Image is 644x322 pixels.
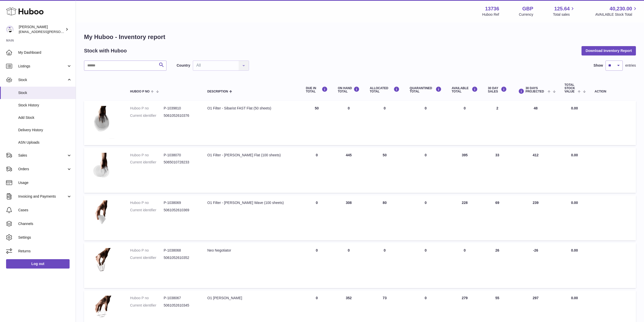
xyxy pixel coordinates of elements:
dt: Current identifier [130,255,164,260]
span: Add Stock [18,115,72,120]
h1: My Huboo - Inventory report [84,33,636,41]
span: 0.00 [571,106,578,110]
span: Invoicing and Payments [18,194,67,199]
div: O1 Filter - [PERSON_NAME] Wave (100 sheets) [207,200,296,205]
td: 412 [512,148,559,193]
dd: P-1038069 [164,200,197,205]
td: 69 [483,195,512,240]
dt: Huboo P no [130,153,164,158]
td: 0 [333,243,365,288]
td: 0 [333,101,365,145]
img: horia@orea.uk [6,26,14,33]
dd: P-1039810 [164,106,197,111]
a: 40,230.00 AVAILABLE Stock Total [595,5,638,17]
span: Orders [18,167,67,172]
span: Total sales [553,12,575,17]
dt: Huboo P no [130,200,164,205]
strong: 13736 [485,5,499,12]
span: entries [625,63,636,68]
label: Show [594,63,603,68]
td: 0 [447,101,483,145]
span: Stock [18,78,67,82]
span: 30 DAYS PROJECTED [526,87,547,93]
span: Stock History [18,103,72,108]
div: QUARANTINED Total [410,86,442,93]
span: Description [207,90,228,93]
div: ALLOCATED Total [370,86,400,93]
span: 0 [425,248,427,252]
td: 308 [333,195,365,240]
td: 0 [301,195,333,240]
span: Stock [18,90,72,95]
dt: Current identifier [130,208,164,213]
td: 50 [365,148,405,193]
span: 0 [425,106,427,110]
span: AVAILABLE Stock Total [595,12,638,17]
dt: Huboo P no [130,248,164,253]
span: [EMAIL_ADDRESS][PERSON_NAME][DOMAIN_NAME] [19,30,101,34]
span: Cases [18,208,72,213]
img: product image [89,248,114,282]
dt: Current identifier [130,113,164,118]
dd: P-1038067 [164,296,197,300]
span: Listings [18,64,67,69]
dt: Current identifier [130,160,164,165]
dt: Current identifier [130,303,164,308]
div: Neo Negotiator [207,248,296,253]
span: Settings [18,235,72,240]
td: 2 [483,101,512,145]
dd: 5061052610352 [164,255,197,260]
img: product image [89,106,114,139]
a: Log out [6,259,70,268]
div: Huboo Ref [482,12,499,17]
td: 0 [447,243,483,288]
div: Action [595,90,631,93]
span: 0.00 [571,201,578,205]
span: My Dashboard [18,50,72,55]
td: 0 [365,243,405,288]
div: [PERSON_NAME] [19,25,64,34]
dt: Huboo P no [130,296,164,300]
div: DUE IN TOTAL [306,86,328,93]
td: 0 [365,101,405,145]
div: O1 Filter - [PERSON_NAME] Flat (100 sheets) [207,153,296,158]
div: Currency [519,12,533,17]
span: 0.00 [571,153,578,157]
td: 395 [447,148,483,193]
span: ASN Uploads [18,140,72,145]
img: product image [89,200,114,234]
span: Usage [18,180,72,185]
dd: P-1038070 [164,153,197,158]
span: 0 [425,201,427,205]
dd: 5061052610376 [164,113,197,118]
span: 125.64 [554,5,570,12]
dd: 5065010728233 [164,160,197,165]
img: product image [89,153,114,186]
td: 0 [301,148,333,193]
span: 40,230.00 [610,5,632,12]
td: 26 [483,243,512,288]
dd: 5061052610369 [164,208,197,213]
div: 30 DAY SALES [488,86,507,93]
span: Returns [18,249,72,254]
button: Download Inventory Report [581,46,636,55]
a: 125.64 Total sales [553,5,575,17]
td: 239 [512,195,559,240]
span: 0 [425,153,427,157]
span: Delivery History [18,128,72,132]
dd: 5061052610345 [164,303,197,308]
div: O1 Filter - Sibarist FAST Flat (50 sheets) [207,106,296,111]
div: ON HAND Total [338,86,360,93]
label: Country [177,63,190,68]
strong: GBP [522,5,533,12]
td: 50 [301,101,333,145]
span: 0.00 [571,248,578,252]
div: O1 [PERSON_NAME] [207,296,296,300]
span: Channels [18,221,72,226]
span: 0 [425,296,427,300]
span: Huboo P no [130,90,150,93]
td: 48 [512,101,559,145]
dt: Huboo P no [130,106,164,111]
td: 80 [365,195,405,240]
h2: Stock with Huboo [84,47,127,54]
